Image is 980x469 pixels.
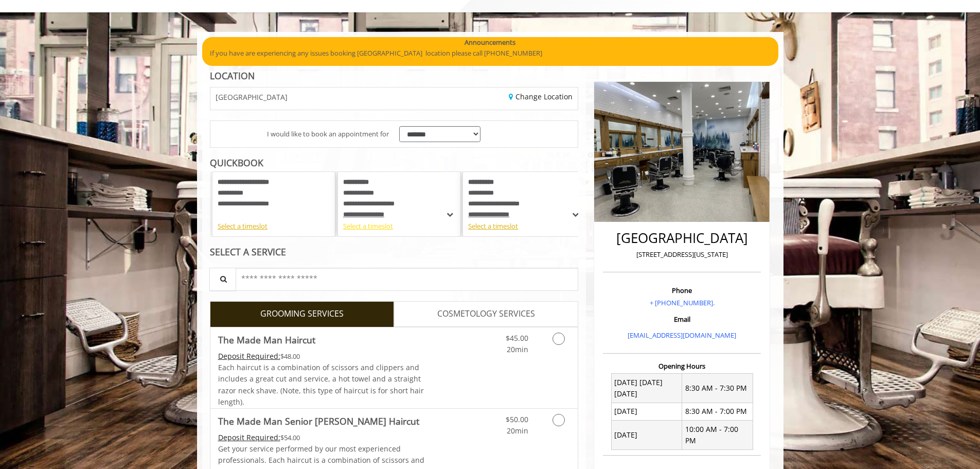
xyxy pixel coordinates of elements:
div: Select a timeslot [468,221,580,232]
h3: Phone [605,287,758,294]
span: COSMETOLOGY SERVICES [437,307,535,321]
span: $45.00 [506,333,528,343]
h3: Opening Hours [603,362,761,370]
a: + [PHONE_NUMBER]. [650,298,715,307]
b: The Made Man Haircut [218,333,315,347]
button: Service Search [209,268,236,291]
span: Each haircut is a combination of scissors and clippers and includes a great cut and service, a ho... [218,362,424,407]
p: If you have are experiencing any issues booking [GEOGRAPHIC_DATA] location please call [PHONE_NUM... [210,48,771,59]
div: Select a timeslot [218,221,330,232]
b: QUICKBOOK [210,157,263,169]
span: [GEOGRAPHIC_DATA] [216,93,288,101]
span: I would like to book an appointment for [267,129,389,140]
div: SELECT A SERVICE [210,247,579,257]
span: This service needs some Advance to be paid before we block your appointment [218,351,280,361]
h3: Email [605,316,758,323]
div: $48.00 [218,351,425,362]
td: 8:30 AM - 7:30 PM [682,374,753,403]
h2: [GEOGRAPHIC_DATA] [605,231,758,246]
div: $54.00 [218,432,425,443]
td: 8:30 AM - 7:00 PM [682,403,753,420]
a: [EMAIL_ADDRESS][DOMAIN_NAME] [628,331,736,340]
b: Announcements [465,37,515,48]
b: The Made Man Senior [PERSON_NAME] Haircut [218,414,419,428]
td: [DATE] [DATE] [DATE] [611,374,682,403]
b: LOCATION [210,70,255,82]
div: Select a timeslot [343,221,455,232]
td: [DATE] [611,403,682,420]
span: 20min [507,344,528,354]
span: 20min [507,426,528,436]
span: This service needs some Advance to be paid before we block your appointment [218,432,280,442]
span: GROOMING SERVICES [260,307,344,321]
td: [DATE] [611,421,682,450]
td: 10:00 AM - 7:00 PM [682,421,753,450]
p: [STREET_ADDRESS][US_STATE] [605,249,758,260]
span: $50.00 [506,414,528,424]
a: Change Location [509,92,573,101]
